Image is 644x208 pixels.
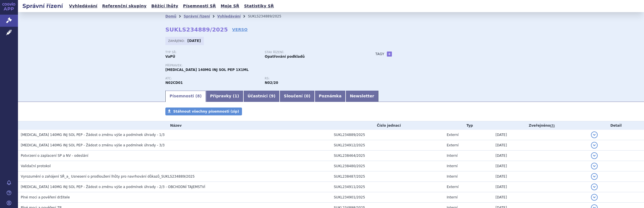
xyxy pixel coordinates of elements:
[331,192,444,203] td: SUKL234901/2025
[493,192,588,203] td: [DATE]
[331,171,444,182] td: SUKL238487/2025
[550,124,555,128] abbr: (?)
[447,185,458,189] span: Externí
[165,108,242,115] a: Stáhnout všechny písemnosti (zip)
[271,94,274,98] span: 9
[331,140,444,151] td: SUKL234912/2025
[21,195,70,199] span: Plné moci a pověření držitele
[206,91,243,102] a: Přípravky (1)
[591,131,598,138] button: detail
[331,182,444,192] td: SUKL234911/2025
[493,151,588,161] td: [DATE]
[18,2,67,10] h2: Správní řízení
[150,2,180,10] a: Běžící lhůty
[165,64,364,67] p: Přípravek:
[447,195,458,199] span: Interní
[265,81,278,85] strong: monoklonální protilátky – antimigrenika
[493,121,588,130] th: Zveřejněno
[591,142,598,149] button: detail
[265,51,358,54] p: Stav řízení:
[447,154,458,158] span: Interní
[248,12,289,21] li: SUKLS234889/2025
[188,39,201,43] strong: [DATE]
[493,161,588,171] td: [DATE]
[280,91,314,102] a: Sloučení (0)
[165,77,259,80] p: ATC:
[375,51,384,57] h3: Tagy
[591,152,598,159] button: detail
[101,2,148,10] a: Referenční skupiny
[21,164,51,168] span: Validační protokol
[217,14,241,18] a: Vyhledávání
[346,91,378,102] a: Newsletter
[165,91,206,102] a: Písemnosti (8)
[242,2,275,10] a: Statistiky SŘ
[447,175,458,178] span: Interní
[235,94,237,98] span: 1
[591,173,598,180] button: detail
[447,133,458,137] span: Externí
[265,77,358,80] p: RS:
[165,26,228,33] strong: SUKLS234889/2025
[21,143,165,147] span: AIMOVIG 140MG INJ SOL PEP - Žádost o změnu výše a podmínek úhrady - 3/3
[173,109,239,113] span: Stáhnout všechny písemnosti (zip)
[165,55,175,59] strong: VaPÚ
[331,151,444,161] td: SUKL238464/2025
[493,171,588,182] td: [DATE]
[493,140,588,151] td: [DATE]
[21,133,165,137] span: AIMOVIG 140MG INJ SOL PEP - Žádost o změnu výše a podmínek úhrady - 1/3
[168,39,186,43] span: Zahájeno:
[493,182,588,192] td: [DATE]
[197,94,200,98] span: 8
[315,91,346,102] a: Poznámka
[181,2,218,10] a: Písemnosti SŘ
[591,184,598,190] button: detail
[447,164,458,168] span: Interní
[184,14,210,18] a: Správní řízení
[219,2,241,10] a: Moje SŘ
[165,51,259,54] p: Typ SŘ:
[387,52,392,57] a: +
[165,81,183,85] strong: ERENUMAB
[493,130,588,140] td: [DATE]
[265,55,305,59] strong: Opatřování podkladů
[232,27,248,32] a: VERSO
[306,94,309,98] span: 0
[165,14,176,18] a: Domů
[18,121,331,130] th: Název
[591,163,598,169] button: detail
[165,68,249,72] span: [MEDICAL_DATA] 140MG INJ SOL PEP 1X1ML
[21,175,195,178] span: Vyrozumění o zahájení SŘ_a_ Usnesení o prodloužení lhůty pro navrhování důkazů_SUKLS234889/2025
[447,143,458,147] span: Externí
[591,194,598,201] button: detail
[243,91,280,102] a: Účastníci (9)
[21,185,205,189] span: AIMOVIG 140MG INJ SOL PEP - Žádost o změnu výše a podmínek úhrady - 2/3 - OBCHODNÍ TAJEMSTVÍ
[21,154,88,158] span: Potvrzení o zaplacení SP a NV - odeslání
[444,121,493,130] th: Typ
[331,121,444,130] th: Číslo jednací
[588,121,644,130] th: Detail
[331,130,444,140] td: SUKL234889/2025
[67,2,99,10] a: Vyhledávání
[331,161,444,171] td: SUKL238480/2025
